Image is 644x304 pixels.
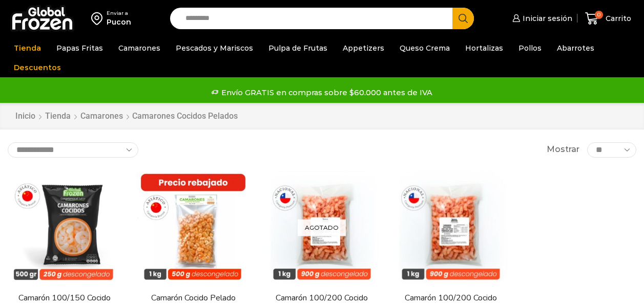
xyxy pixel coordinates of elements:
[45,111,71,122] a: Tienda
[583,7,634,31] a: 0 Carrito
[595,11,603,19] span: 0
[9,58,66,77] a: Descuentos
[552,38,599,58] a: Abarrotes
[460,38,508,58] a: Hortalizas
[113,38,165,58] a: Camarones
[51,38,108,58] a: Papas Fritas
[394,38,455,58] a: Queso Crema
[298,220,346,236] p: Agotado
[15,111,238,122] nav: Breadcrumb
[520,13,572,24] span: Iniciar sesión
[263,38,333,58] a: Pulpa de Frutas
[15,111,36,122] a: Inicio
[452,8,474,29] button: Search button
[603,13,631,24] span: Carrito
[80,111,123,122] a: Camarones
[91,10,107,27] img: address-field-icon.svg
[513,38,547,58] a: Pollos
[107,10,131,17] div: Enviar a
[107,17,131,27] div: Pucon
[547,144,579,156] span: Mostrar
[338,38,389,58] a: Appetizers
[8,142,138,158] select: Pedido de la tienda
[9,38,46,58] a: Tienda
[171,38,258,58] a: Pescados y Mariscos
[132,111,238,121] h1: Camarones Cocidos Pelados
[510,8,572,29] a: Iniciar sesión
